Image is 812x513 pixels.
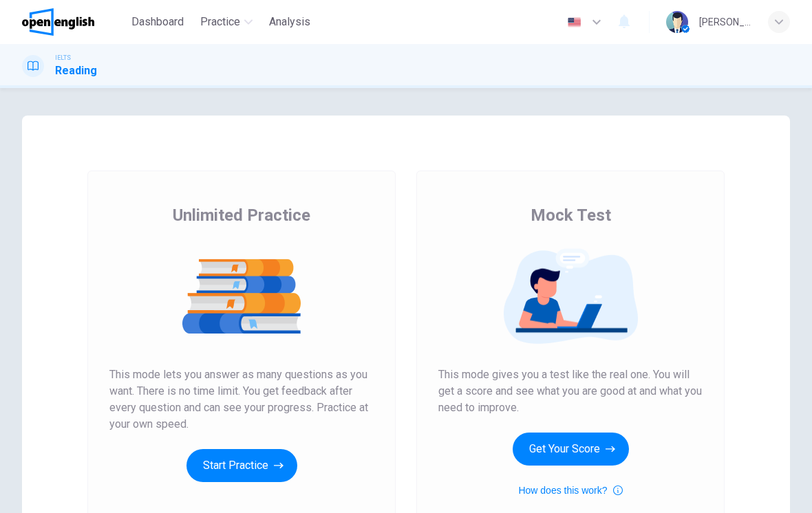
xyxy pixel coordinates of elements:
[173,204,310,226] span: Unlimited Practice
[126,10,189,34] button: Dashboard
[566,17,583,28] img: en
[109,367,374,433] span: This mode lets you answer as many questions as you want. There is no time limit. You get feedback...
[186,449,297,482] button: Start Practice
[195,10,258,34] button: Practice
[699,14,751,30] div: [PERSON_NAME] Hacer Ç.
[55,63,97,79] h1: Reading
[666,11,688,33] img: Profile picture
[22,8,94,36] img: OpenEnglish logo
[513,433,629,466] button: Get Your Score
[269,14,310,30] span: Analysis
[531,204,611,226] span: Mock Test
[55,53,71,63] span: IELTS
[438,367,703,416] span: This mode gives you a test like the real one. You will get a score and see what you are good at a...
[22,8,126,36] a: OpenEnglish logo
[200,14,240,30] span: Practice
[264,10,316,34] button: Analysis
[131,14,184,30] span: Dashboard
[518,482,622,499] button: How does this work?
